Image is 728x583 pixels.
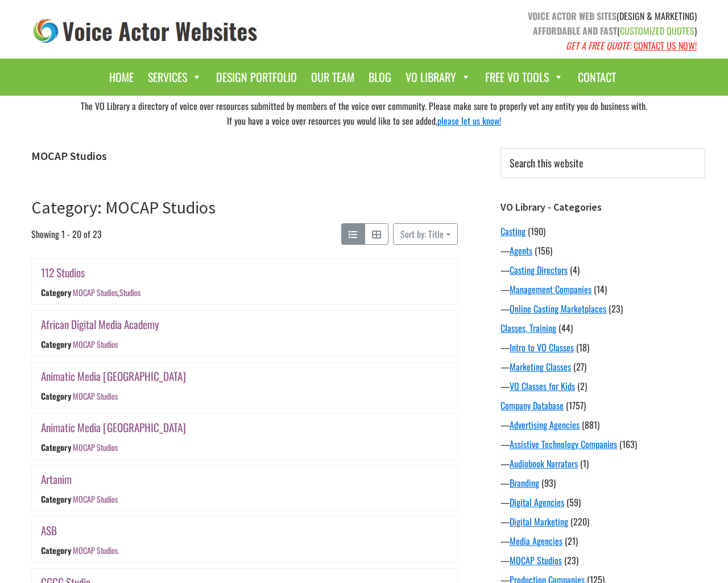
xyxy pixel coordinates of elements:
span: (44) [559,321,573,335]
a: Branding [510,476,539,490]
div: — [500,553,705,567]
p: (DESIGN & MARKETING) ( ) [373,9,697,53]
strong: AFFORDABLE AND FAST [533,24,617,38]
span: (190) [528,224,545,238]
a: Casting Directors [510,263,568,277]
a: Classes, Training [500,321,556,335]
a: Animatic Media [GEOGRAPHIC_DATA] [41,419,186,436]
input: Search this website [500,148,705,178]
div: — [500,379,705,393]
a: MOCAP Studios [73,493,118,505]
span: (93) [541,476,556,490]
div: The VO Library a directory of voice over resources submitted by members of the voice over communi... [23,96,705,131]
div: — [500,476,705,490]
div: — [500,534,705,548]
a: Our Team [305,64,360,90]
span: (156) [535,244,552,257]
em: GET A FREE QUOTE: [566,39,631,52]
a: Digital Marketing [510,515,568,528]
div: — [500,437,705,451]
a: Marketing Classes [510,360,571,373]
a: Online Casting Marketplaces [510,302,606,315]
a: MOCAP Studios [73,287,118,299]
img: voice_actor_websites_logo [31,16,260,46]
a: MOCAP Studios [73,390,118,402]
span: (23) [609,302,623,315]
div: Category [41,441,71,453]
span: (14) [594,282,607,296]
span: (59) [566,495,581,509]
a: Free VO Tools [479,64,569,90]
a: Audiobook Narrators [510,457,578,470]
span: (163) [619,437,637,451]
a: Category: MOCAP Studios [31,196,216,218]
a: Company Database [500,399,564,412]
div: Category [41,338,71,350]
a: African Digital Media Academy [41,316,159,332]
a: Agents [510,244,532,257]
span: (27) [573,360,586,373]
a: Design Portfolio [210,64,303,90]
a: Management Companies [510,282,591,296]
a: Advertising Agencies [510,418,580,432]
a: 112 Studios [41,264,85,281]
strong: VOICE ACTOR WEB SITES [528,9,617,23]
a: ASB [41,522,57,539]
div: — [500,263,705,277]
div: — [500,515,705,528]
a: CONTACT US NOW! [634,39,697,52]
a: Artanim [41,471,72,487]
div: — [500,302,705,315]
div: Category [41,287,71,299]
a: Digital Agencies [510,495,564,509]
a: VO Classes for Kids [510,379,575,393]
a: Media Agencies [510,534,562,548]
div: — [500,418,705,432]
div: — [500,340,705,354]
a: Assistive Technology Companies [510,437,617,451]
a: MOCAP Studios [510,553,562,567]
span: (4) [570,263,580,277]
div: — [500,282,705,296]
a: Contact [572,64,622,90]
a: Animatic Media [GEOGRAPHIC_DATA] [41,368,186,384]
span: (881) [582,418,599,432]
a: Blog [363,64,397,90]
div: — [500,244,705,257]
div: Category [41,493,71,505]
span: (18) [576,340,589,354]
span: (220) [570,515,589,528]
button: Sort by: Title [393,223,458,245]
a: Casting [500,224,526,238]
a: VO Library [400,64,477,90]
span: (23) [564,553,578,567]
span: CUSTOMIZED QUOTES [620,24,694,38]
a: Studios [119,287,140,299]
h3: VO Library - Categories [500,201,705,214]
span: Showing 1 - 20 of 23 [31,223,102,245]
span: (21) [565,534,578,548]
div: Category [41,545,71,557]
a: MOCAP Studios [73,338,118,350]
span: (1757) [566,399,586,412]
span: (1) [580,457,589,470]
a: MOCAP Studios [73,441,118,453]
a: Services [142,64,208,90]
a: please let us know! [437,114,501,128]
div: — [500,360,705,373]
div: — [500,495,705,509]
div: — [500,457,705,470]
h1: MOCAP Studios [31,149,458,163]
span: (2) [577,379,587,393]
div: , [73,287,140,299]
a: Intro to VO Classes [510,340,574,354]
div: Category [41,390,71,402]
a: Home [104,64,139,90]
a: MOCAP Studios [73,545,118,557]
